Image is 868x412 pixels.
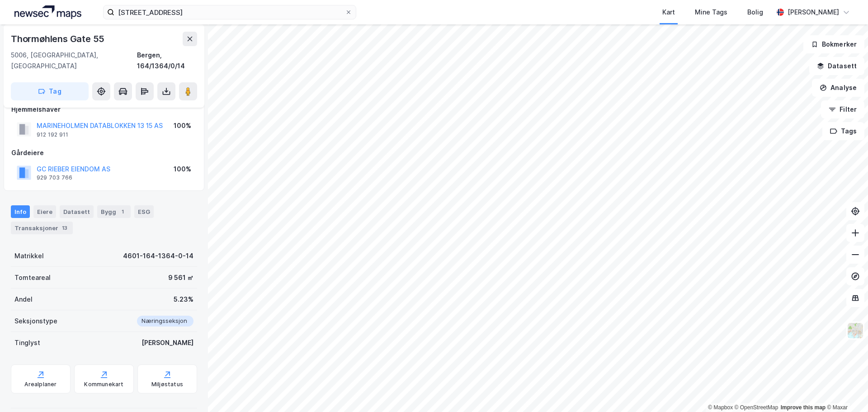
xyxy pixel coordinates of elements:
div: Datasett [60,205,94,218]
div: Kontrollprogram for chat [823,369,868,412]
a: Improve this map [781,404,826,411]
div: ESG [134,205,154,218]
div: 13 [60,223,69,232]
button: Bokmerker [803,35,864,53]
div: 5.23% [174,294,193,305]
div: Eiere [33,205,56,218]
div: Bergen, 164/1364/0/14 [137,50,197,71]
div: 912 192 911 [37,131,68,138]
button: Filter [821,100,864,118]
div: Gårdeiere [11,147,197,158]
img: Z [847,322,864,339]
div: Mine Tags [695,7,727,18]
div: Miljøstatus [151,381,183,388]
div: 929 703 766 [37,174,72,181]
button: Tags [822,122,864,140]
div: 4601-164-1364-0-14 [123,251,193,261]
a: Mapbox [708,404,733,411]
iframe: Chat Widget [823,369,868,412]
div: Thormøhlens Gate 55 [11,32,106,46]
button: Tag [11,82,89,100]
div: Seksjonstype [14,316,57,327]
div: Matrikkel [14,251,44,261]
div: Hjemmelshaver [11,104,197,115]
div: Kommunekart [84,381,123,388]
div: Info [11,205,30,218]
div: Andel [14,294,33,305]
div: Bolig [747,7,763,18]
div: Transaksjoner [11,222,73,234]
a: OpenStreetMap [735,404,778,411]
div: Tomteareal [14,272,51,283]
button: Datasett [809,57,864,75]
div: [PERSON_NAME] [142,337,193,348]
div: Arealplaner [24,381,57,388]
div: 1 [118,207,127,216]
div: Bygg [97,205,131,218]
div: [PERSON_NAME] [788,7,839,18]
button: Analyse [812,79,864,97]
div: Tinglyst [14,337,40,348]
div: 9 561 ㎡ [168,272,193,283]
div: Kart [662,7,675,18]
div: 5006, [GEOGRAPHIC_DATA], [GEOGRAPHIC_DATA] [11,50,137,71]
input: Søk på adresse, matrikkel, gårdeiere, leietakere eller personer [114,5,345,19]
div: 100% [174,120,191,131]
div: 100% [174,164,191,175]
img: logo.a4113a55bc3d86da70a041830d287a7e.svg [14,5,81,19]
